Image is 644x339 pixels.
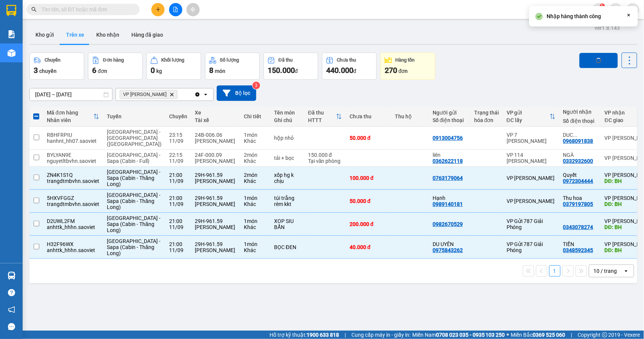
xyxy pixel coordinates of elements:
span: notification [8,306,15,313]
div: 5HXVFGGZ [47,195,99,201]
div: Người gửi [433,110,467,116]
div: H32F96WX [47,241,99,247]
span: copyright [602,332,607,337]
div: 100.000 đ [350,175,387,181]
div: 11/09 [169,178,187,184]
div: RBHFRPIU [47,132,99,138]
div: VP [PERSON_NAME] [507,175,556,181]
div: hóa đơn [474,117,499,123]
div: [PERSON_NAME] [195,158,236,164]
span: VP Bảo Hà, close by backspace [120,90,177,99]
div: 24B-006.06 [195,132,236,138]
div: [PERSON_NAME] [195,247,236,253]
div: Thu hoa [563,195,597,201]
span: món [215,68,225,74]
div: 0379197805 [563,201,593,207]
sup: 3 [253,82,260,89]
div: Chuyến [169,113,187,119]
div: [PERSON_NAME] [195,178,236,184]
span: question-circle [8,289,15,296]
div: Khác [244,178,267,184]
div: 11/09 [169,247,187,253]
button: Số lượng8món [205,53,260,80]
div: xốp hg k chịu [274,172,300,184]
strong: 0369 525 060 [533,332,565,338]
span: [GEOGRAPHIC_DATA] - Sapa (Cabin - Full) [107,152,160,164]
span: search [31,7,37,12]
div: anhttk_hhhn.saoviet [47,224,99,230]
input: Tìm tên, số ĐT hoặc mã đơn [42,5,131,14]
div: 0348592345 [563,247,593,253]
div: Hạnh [433,195,467,201]
span: đ [295,68,298,74]
div: Số lượng [220,57,239,63]
span: [GEOGRAPHIC_DATA] - Sapa (Cabin - Thăng Long) [107,238,160,256]
div: Khối lượng [162,57,185,63]
button: Chưa thu440.000đ [322,53,377,80]
div: Chưa thu [337,57,356,63]
img: warehouse-icon [8,272,15,280]
button: Đã thu150.000đ [263,53,318,80]
span: 3 [34,66,38,75]
input: Selected VP Bảo Hà. [179,91,180,98]
div: Xe [195,110,236,116]
div: D2UWL2FM [47,218,99,224]
div: Khác [244,158,267,164]
div: liên [433,152,467,158]
span: chuyến [39,68,57,74]
div: 0343078274 [563,224,593,230]
div: 22:15 [169,152,187,158]
div: tải + bọc [274,155,300,161]
span: 150.000 [268,66,295,75]
span: | [571,331,572,339]
div: 0989140181 [433,201,463,207]
div: Chuyến [45,57,60,63]
div: VP Gửi 787 Giải Phóng [507,241,556,253]
div: 29H-961.59 [195,241,236,247]
div: 200.000 đ [350,221,387,227]
div: Người nhận [563,109,597,115]
span: ... [573,132,578,138]
div: 10 / trang [594,267,617,275]
img: logo-vxr [6,5,16,16]
button: Bộ lọc [217,85,256,101]
div: 0972304444 [563,178,593,184]
div: 21:00 [169,172,187,178]
button: file-add [169,3,182,16]
th: Toggle SortBy [503,107,559,127]
div: NGÀ [563,152,597,158]
div: 29H-961.59 [195,218,236,224]
div: VP [PERSON_NAME] [507,198,556,204]
strong: 1900 633 818 [307,332,339,338]
button: loading Nhập hàng [579,53,618,68]
div: 23:15 [169,132,187,138]
div: 0362622118 [433,158,463,164]
div: Mã đơn hàng [47,110,93,116]
div: 1 món [244,241,267,247]
span: [GEOGRAPHIC_DATA] - Sapa (Cabin - Thăng Long) [107,215,160,233]
span: | [345,331,346,339]
button: plus [151,3,165,16]
div: BYLYAN9E [47,152,99,158]
div: DU UYÊN [433,241,467,247]
div: 0975843262 [433,247,463,253]
div: 50.000 đ [350,135,387,141]
svg: Close [626,12,632,18]
div: Tài xế [195,117,236,123]
div: 21:00 [169,195,187,201]
div: Tuyến [107,113,162,119]
th: Toggle SortBy [43,107,103,127]
div: 21:00 [169,241,187,247]
div: 0982670529 [433,221,463,227]
button: Đơn hàng6đơn [88,53,143,80]
div: [PERSON_NAME] [195,201,236,207]
div: túi trắng rèm kkt [274,195,300,207]
span: [GEOGRAPHIC_DATA] - [GEOGRAPHIC_DATA] ([GEOGRAPHIC_DATA]) [107,129,162,147]
span: message [8,323,15,330]
th: Toggle SortBy [304,107,346,127]
div: Nhân viên [47,117,93,123]
svg: open [623,268,629,274]
span: đơn [98,68,107,74]
button: Hàng tồn270đơn [381,53,435,80]
div: Chi tiết [244,113,267,119]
